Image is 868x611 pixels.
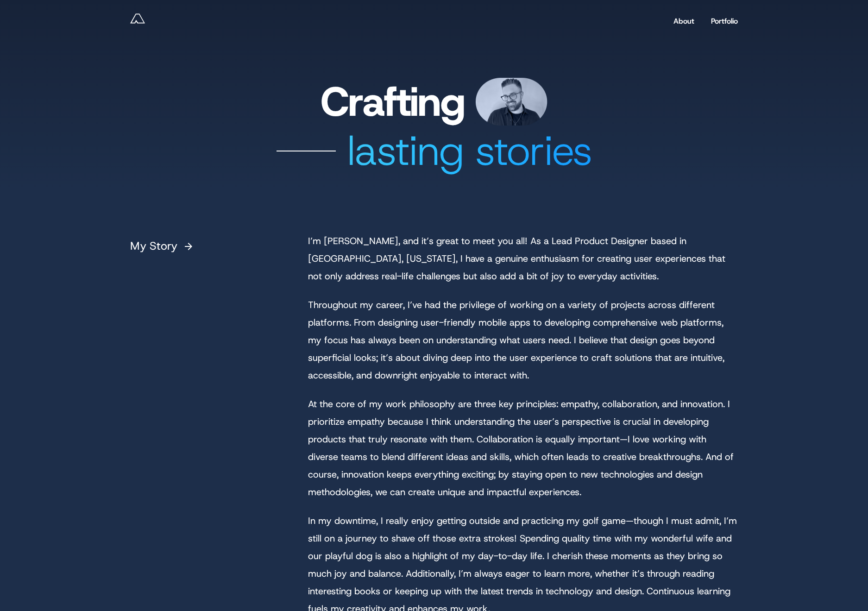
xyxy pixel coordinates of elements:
p: I’m [PERSON_NAME], and it’s great to meet you all! As a Lead Product Designer based in [GEOGRAPHI... [308,232,738,285]
h4: My Story [130,232,194,260]
div: lasting stories [130,126,738,176]
img: Andy Reff - Lead Product Designer [476,78,547,126]
a: Portfolio [711,13,738,30]
a: Andy Reff - Lead Product Designer [130,11,145,31]
h1: Crafting [130,78,738,126]
a: About [673,13,694,30]
p: At the core of my work philosophy are three key principles: empathy, collaboration, and innovatio... [308,395,738,501]
p: Throughout my career, I’ve had the privilege of working on a variety of projects across different... [308,296,738,384]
